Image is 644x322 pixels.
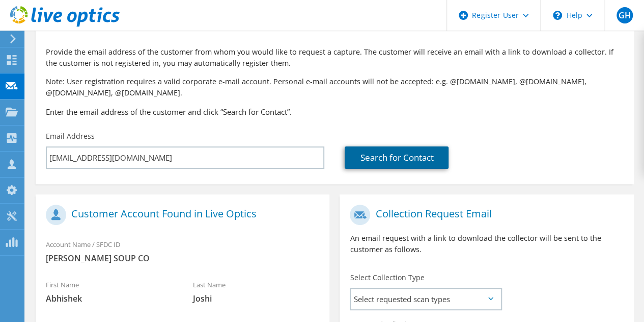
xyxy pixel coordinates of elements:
[553,11,562,20] svg: \n
[193,293,320,304] span: Joshi
[46,293,173,304] span: Abhishek
[46,106,624,117] h3: Enter the email address of the customer and click “Search for Contact”.
[36,234,329,269] div: Account Name / SFDC ID
[46,205,314,225] h1: Customer Account Found in Live Optics
[345,146,449,169] a: Search for Contact
[350,233,623,255] p: An email request with a link to download the collector will be sent to the customer as follows.
[183,274,330,309] div: Last Name
[617,7,633,23] span: GH
[46,46,624,69] p: Provide the email address of the customer from whom you would like to request a capture. The cust...
[36,274,183,309] div: First Name
[351,289,500,309] span: Select requested scan types
[46,131,95,141] label: Email Address
[46,76,624,98] p: Note: User registration requires a valid corporate e-mail account. Personal e-mail accounts will ...
[350,273,424,283] label: Select Collection Type
[350,205,618,225] h1: Collection Request Email
[46,253,319,264] span: [PERSON_NAME] SOUP CO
